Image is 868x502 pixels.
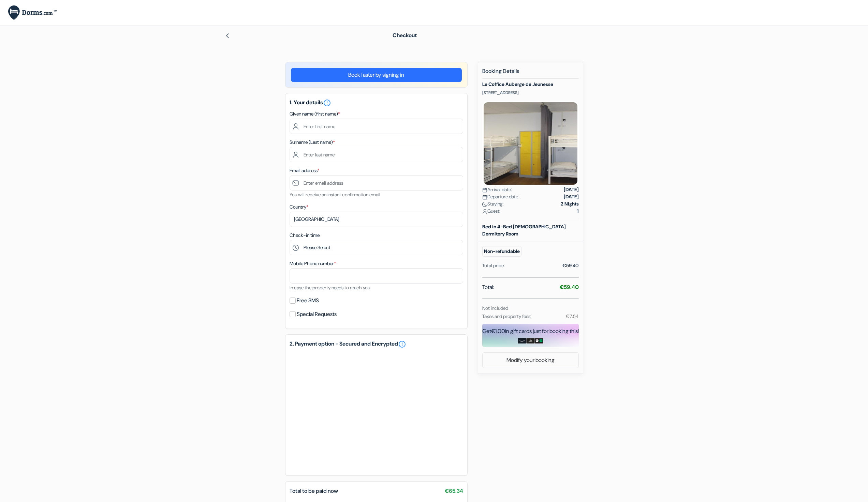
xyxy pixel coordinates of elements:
label: Surname (Last name) [290,139,335,146]
img: adidas-card.png [526,338,535,344]
small: Not included [482,305,508,311]
a: error_outline [398,340,406,348]
img: amazon-card-no-text.png [518,338,526,344]
strong: 2 Nights [561,200,579,208]
img: user_icon.svg [482,209,487,214]
small: In case the property needs to reach you [290,285,370,291]
label: Mobile Phone number [290,260,336,267]
b: Bed in 4-Bed [DEMOGRAPHIC_DATA] Dormitory Room [482,224,566,237]
a: Book faster by signing in [291,68,462,82]
h5: 1. Your details [290,99,463,107]
span: Staying: [482,200,504,208]
img: Dorms.com [8,5,57,20]
strong: €59.40 [560,284,579,291]
p: [STREET_ADDRESS] [482,90,579,95]
span: Checkout [393,32,417,39]
h5: Le Coffice Auberge de Jeunesse [482,81,579,87]
h5: Booking Details [482,68,579,79]
input: Enter email address [290,175,463,191]
a: Modify your booking [483,354,578,367]
iframe: Secure payment input frame [288,350,465,471]
strong: [DATE] [564,186,579,193]
small: €7.54 [566,313,578,319]
div: Get in gift cards just for booking this! [482,327,579,335]
img: calendar.svg [482,187,487,193]
label: Special Requests [297,309,337,319]
i: error_outline [323,99,331,107]
img: left_arrow.svg [225,33,230,39]
label: Check-in time [290,232,320,239]
input: Enter first name [290,119,463,134]
label: Email address [290,167,319,174]
div: Total price: [482,262,505,269]
strong: 1 [577,208,579,215]
small: Taxes and property fees: [482,313,531,319]
small: Non-refundable [482,246,521,257]
strong: [DATE] [564,193,579,200]
span: €65.34 [445,487,463,495]
label: Given name (first name) [290,110,340,118]
a: error_outline [323,99,331,106]
span: Total: [482,283,494,291]
label: Country [290,203,308,211]
div: €59.40 [562,262,579,269]
label: Free SMS [297,296,319,305]
span: Guest: [482,208,500,215]
span: Departure date: [482,193,519,200]
small: You will receive an instant confirmation email [290,192,380,198]
input: Enter last name [290,147,463,162]
img: calendar.svg [482,195,487,200]
span: €1.00 [491,328,505,335]
span: Arrival date: [482,186,512,193]
img: moon.svg [482,202,487,207]
img: uber-uber-eats-card.png [535,338,543,344]
span: Total to be paid now [290,487,338,495]
h5: 2. Payment option - Secured and Encrypted [290,340,463,348]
